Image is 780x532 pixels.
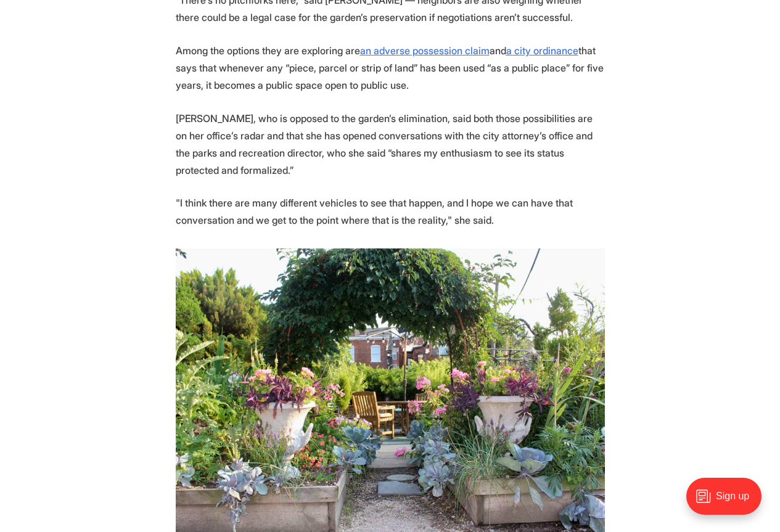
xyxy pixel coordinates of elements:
a: an adverse possession claim [360,44,490,57]
a: a city ordinance [506,44,578,57]
p: "I think there are many different vehicles to see that happen, and I hope we can have that conver... [176,194,605,229]
p: [PERSON_NAME], who is opposed to the garden’s elimination, said both those possibilities are on h... [176,110,605,179]
iframe: portal-trigger [676,472,780,532]
p: Among the options they are exploring are and that says that whenever any “piece, parcel or strip ... [176,42,605,94]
